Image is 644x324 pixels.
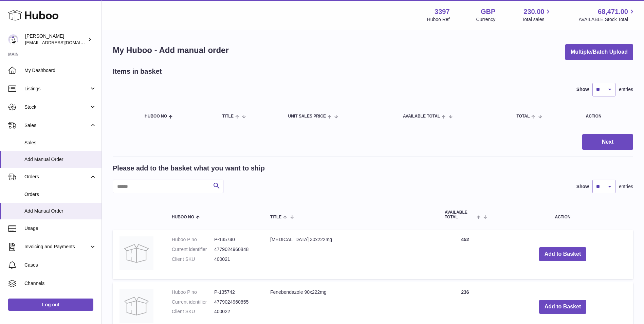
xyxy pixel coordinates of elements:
[481,7,495,16] strong: GBP
[172,236,214,243] dt: Huboo P no
[586,114,626,119] div: Action
[578,16,636,23] span: AVAILABLE Stock Total
[113,67,162,76] h2: Items in basket
[476,16,496,23] div: Currency
[516,114,530,119] span: Total
[119,236,153,270] img: Fenbendazole 30x222mg
[214,236,257,243] dd: P-135740
[24,140,96,146] span: Sales
[427,16,450,23] div: Huboo Ref
[619,183,633,190] span: entries
[24,262,96,268] span: Cases
[172,215,194,219] span: Huboo no
[25,33,86,46] div: [PERSON_NAME]
[145,114,167,119] span: Huboo no
[24,244,89,250] span: Invoicing and Payments
[24,122,89,129] span: Sales
[222,114,234,119] span: Title
[539,300,587,314] button: Add to Basket
[598,7,628,16] span: 68,471.00
[435,7,450,16] strong: 3397
[24,191,96,198] span: Orders
[24,174,89,180] span: Orders
[113,164,265,173] h2: Please add to the basket what you want to ship
[565,44,633,60] button: Multiple/Batch Upload
[24,156,96,163] span: Add Manual Order
[8,34,18,44] img: sales@canchema.com
[270,215,281,219] span: Title
[172,289,214,295] dt: Huboo P no
[492,203,633,226] th: Action
[578,7,636,23] a: 68,471.00 AVAILABLE Stock Total
[25,40,100,45] span: [EMAIL_ADDRESS][DOMAIN_NAME]
[288,114,326,119] span: Unit Sales Price
[214,289,257,295] dd: P-135742
[24,104,89,110] span: Stock
[8,299,93,311] a: Log out
[539,247,587,261] button: Add to Basket
[24,86,89,92] span: Listings
[24,225,96,232] span: Usage
[576,86,589,93] label: Show
[263,230,438,279] td: [MEDICAL_DATA] 30x222mg
[172,308,214,315] dt: Client SKU
[24,208,96,214] span: Add Manual Order
[214,246,257,253] dd: 4779024960848
[403,114,440,119] span: AVAILABLE Total
[582,134,633,150] button: Next
[172,246,214,253] dt: Current identifier
[214,299,257,305] dd: 4779024960855
[24,280,96,287] span: Channels
[214,256,257,263] dd: 400021
[576,183,589,190] label: Show
[24,67,96,74] span: My Dashboard
[522,16,552,23] span: Total sales
[214,308,257,315] dd: 400022
[523,7,544,16] span: 230.00
[619,86,633,93] span: entries
[172,256,214,263] dt: Client SKU
[522,7,552,23] a: 230.00 Total sales
[438,230,492,279] td: 452
[172,299,214,305] dt: Current identifier
[113,45,229,56] h1: My Huboo - Add manual order
[119,289,153,323] img: Fenebendazole 90x222mg
[445,210,475,219] span: AVAILABLE Total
